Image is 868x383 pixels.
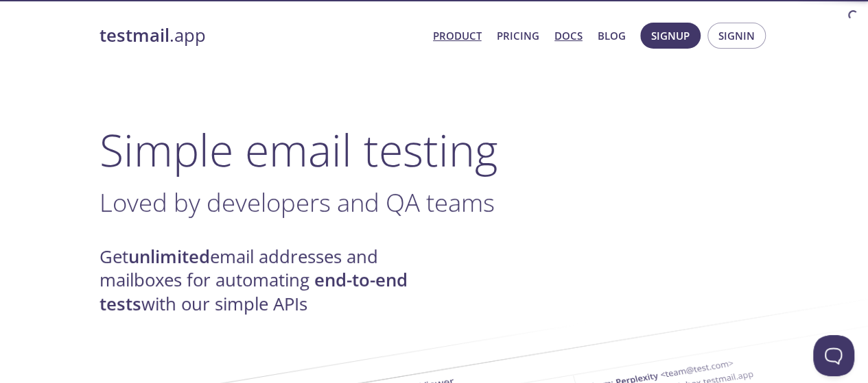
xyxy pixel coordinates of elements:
[598,27,626,45] a: Blog
[707,23,766,49] button: Signin
[497,27,539,45] a: Pricing
[651,27,690,45] span: Signup
[99,123,769,176] h1: Simple email testing
[99,23,169,47] strong: testmail
[99,245,434,316] h4: Get email addresses and mailboxes for automating with our simple APIs
[128,245,210,269] strong: unlimited
[433,27,482,45] a: Product
[99,268,408,315] strong: end-to-end tests
[554,27,583,45] a: Docs
[813,335,854,376] iframe: Help Scout Beacon - Open
[99,185,495,219] span: Loved by developers and QA teams
[718,27,755,45] span: Signin
[640,23,701,49] button: Signup
[99,24,422,47] a: testmail.app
